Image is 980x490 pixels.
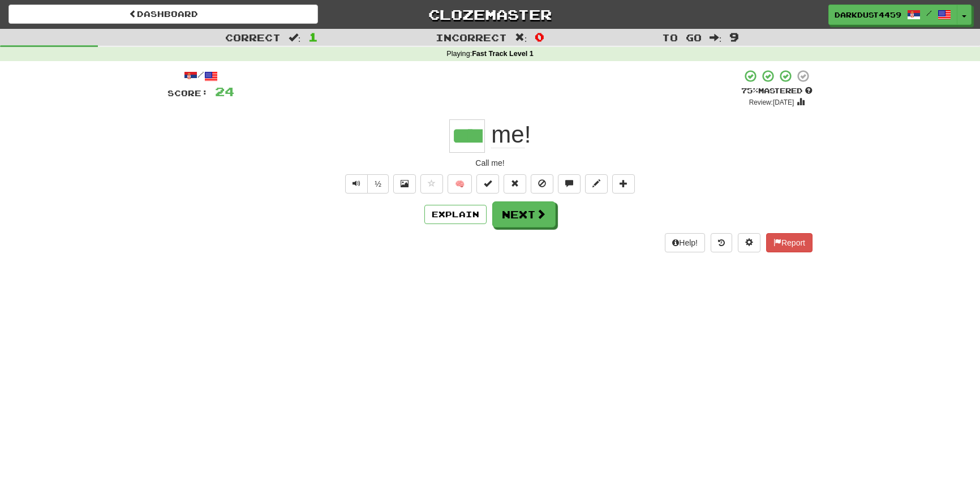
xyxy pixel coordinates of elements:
div: Text-to-speech controls [343,174,389,194]
span: To go [662,32,702,43]
span: Score: [167,88,208,98]
span: : [515,33,527,42]
span: 1 [308,30,318,44]
button: ½ [367,174,389,194]
span: 0 [535,30,544,44]
button: Show image (alt+x) [393,174,416,194]
span: DarkDust4459 [835,10,901,20]
span: 75 % [741,86,758,95]
button: Ignore sentence (alt+i) [531,174,553,194]
div: Mastered [741,86,813,96]
small: Review: [DATE] [749,98,794,106]
span: : [289,33,301,42]
strong: Fast Track Level 1 [472,50,534,58]
button: Discuss sentence (alt+u) [558,174,581,194]
span: 24 [215,84,234,98]
button: Explain [424,205,487,224]
button: Edit sentence (alt+d) [585,174,608,194]
button: Next [492,201,556,227]
button: Set this sentence to 100% Mastered (alt+m) [476,174,499,194]
button: Play sentence audio (ctl+space) [345,174,368,194]
span: me [491,121,524,148]
span: : [710,33,722,42]
button: Reset to 0% Mastered (alt+r) [504,174,526,194]
button: 🧠 [448,174,472,194]
button: Help! [665,233,705,252]
span: Correct [225,32,281,43]
span: / [926,9,932,17]
button: Favorite sentence (alt+f) [420,174,443,194]
a: DarkDust4459 / [828,5,957,25]
button: Add to collection (alt+a) [612,174,635,194]
div: Call me! [167,157,813,169]
a: Dashboard [8,5,318,24]
span: ! [485,121,531,148]
button: Report [766,233,813,252]
span: Incorrect [436,32,507,43]
a: Clozemaster [335,5,644,24]
span: 9 [729,30,739,44]
div: / [167,69,234,83]
button: Round history (alt+y) [711,233,732,252]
